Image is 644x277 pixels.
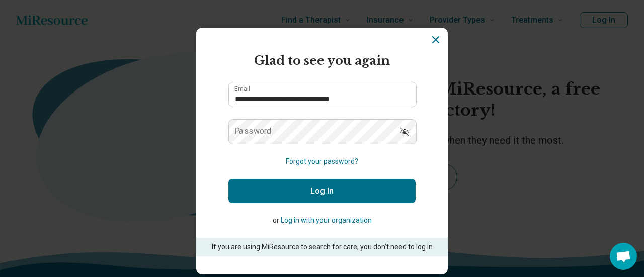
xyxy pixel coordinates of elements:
[286,156,358,167] button: Forgot your password?
[196,28,448,274] section: Login Dialog
[234,86,250,92] label: Email
[234,127,272,135] label: Password
[281,215,372,226] button: Log in with your organization
[228,179,416,203] button: Log In
[210,242,434,252] p: If you are using MiResource to search for care, you don’t need to log in
[228,52,416,70] h2: Glad to see you again
[393,119,416,143] button: Show password
[430,34,442,46] button: Dismiss
[228,215,416,226] p: or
